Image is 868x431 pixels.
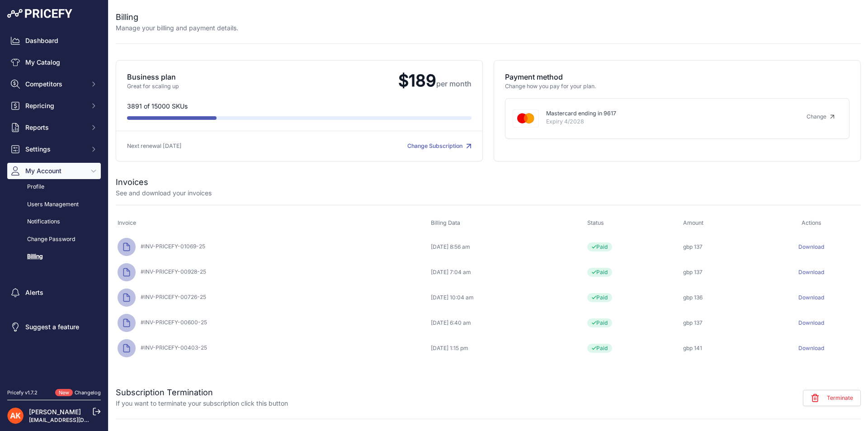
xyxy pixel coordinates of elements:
[431,243,584,251] div: [DATE] 8:56 am
[505,71,849,82] p: Payment method
[116,399,288,408] p: If you want to terminate your subscription click this button
[7,141,101,157] button: Settings
[798,243,824,250] a: Download
[7,33,101,378] nav: Sidebar
[683,219,703,226] span: Amount
[7,33,101,49] a: Dashboard
[127,142,299,151] p: Next renewal [DATE]
[25,101,85,110] span: Repricing
[798,269,824,275] a: Download
[683,319,760,327] div: gbp 137
[137,319,207,326] span: #INV-PRICEFY-00600-25
[137,344,207,351] span: #INV-PRICEFY-00403-25
[587,242,612,251] span: Paid
[391,71,472,90] span: $189
[116,11,238,24] h2: Billing
[7,163,101,179] button: My Account
[7,249,101,265] a: Billing
[7,389,38,397] div: Pricefy v1.7.2
[137,268,206,275] span: #INV-PRICEFY-00928-25
[7,9,72,18] img: Pricefy Logo
[29,408,81,416] a: [PERSON_NAME]
[25,123,85,132] span: Reports
[587,344,612,353] span: Paid
[431,269,584,276] div: [DATE] 7:04 am
[436,79,472,88] span: per month
[127,82,391,91] p: Great for scaling up
[25,166,85,175] span: My Account
[546,118,792,126] p: Expiry 4/2028
[137,243,205,250] span: #INV-PRICEFY-01069-25
[7,214,101,230] a: Notifications
[25,145,85,154] span: Settings
[7,54,101,71] a: My Catalog
[116,24,238,33] p: Manage your billing and payment details.
[29,417,123,423] a: [EMAIL_ADDRESS][DOMAIN_NAME]
[587,219,604,226] span: Status
[431,219,460,226] span: Billing Data
[827,394,853,402] span: Terminate
[116,189,212,198] p: See and download your invoices
[407,142,472,149] a: Change Subscription
[798,319,824,326] a: Download
[683,345,760,352] div: gbp 141
[505,82,849,91] p: Change how you pay for your plan.
[587,293,612,302] span: Paid
[683,294,760,301] div: gbp 136
[7,98,101,114] button: Repricing
[75,389,101,396] a: Changelog
[7,119,101,136] button: Reports
[127,71,391,82] p: Business plan
[798,345,824,351] a: Download
[799,109,842,124] a: Change
[7,197,101,213] a: Users Management
[7,319,101,335] a: Suggest a feature
[25,80,85,89] span: Competitors
[7,76,101,92] button: Competitors
[587,318,612,327] span: Paid
[798,294,824,301] a: Download
[116,176,148,189] h2: Invoices
[431,294,584,301] div: [DATE] 10:04 am
[118,219,136,226] span: Invoice
[137,294,206,300] span: #INV-PRICEFY-00726-25
[683,269,760,276] div: gbp 137
[683,243,760,251] div: gbp 137
[803,390,861,406] button: Terminate
[587,268,612,277] span: Paid
[546,109,792,118] p: Mastercard ending in 9617
[127,102,472,111] p: 3891 of 15000 SKUs
[7,232,101,247] a: Change Password
[431,345,584,352] div: [DATE] 1:15 pm
[802,219,821,226] span: Actions
[7,179,101,195] a: Profile
[116,386,288,399] h2: Subscription Termination
[55,389,73,397] span: New
[431,319,584,327] div: [DATE] 6:40 am
[7,284,101,301] a: Alerts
